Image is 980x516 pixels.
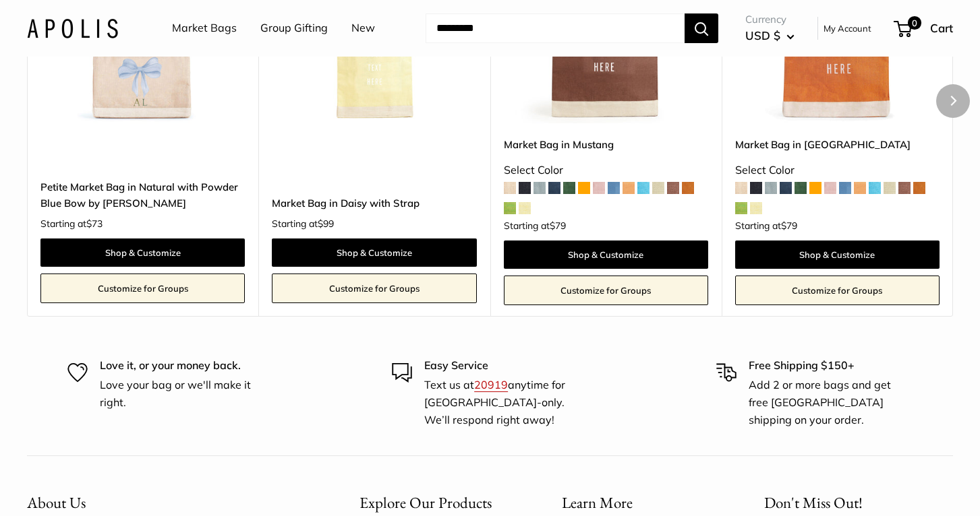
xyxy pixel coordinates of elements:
[504,137,708,152] a: Market Bag in Mustang
[40,273,245,303] a: Customize for Groups
[351,18,375,38] a: New
[745,28,780,42] span: USD $
[40,219,103,228] span: Starting at
[930,21,953,35] span: Cart
[749,357,913,375] p: Free Shipping $150+
[40,179,245,211] a: Petite Market Bag in Natural with Powder Blue Bow by [PERSON_NAME]
[735,240,940,269] a: Shop & Customize
[504,276,708,305] a: Customize for Groups
[745,25,795,46] button: USD $
[562,492,633,513] span: Learn More
[260,18,328,38] a: Group Gifting
[895,18,953,39] a: 0 Cart
[100,377,264,411] p: Love your bag or we'll make it right.
[359,490,515,516] button: Explore Our Products
[685,13,718,43] button: Search
[318,218,334,230] span: $99
[272,238,476,267] a: Shop & Customize
[735,276,940,305] a: Customize for Groups
[749,377,913,428] p: Add 2 or more bags and get free [GEOGRAPHIC_DATA] shipping on your order.
[745,10,795,29] span: Currency
[504,160,708,181] div: Select Color
[272,273,476,303] a: Customize for Groups
[936,84,970,118] button: Next
[100,357,264,375] p: Love it, or your money back.
[735,137,940,152] a: Market Bag in [GEOGRAPHIC_DATA]
[562,490,717,516] button: Learn More
[27,490,312,516] button: About Us
[40,238,245,267] a: Shop & Customize
[424,357,588,375] p: Easy Service
[359,492,492,513] span: Explore Our Products
[781,220,797,232] span: $79
[504,221,566,230] span: Starting at
[504,240,708,269] a: Shop & Customize
[426,13,685,43] input: Search...
[735,160,940,181] div: Select Color
[424,377,588,428] p: Text us at anytime for [GEOGRAPHIC_DATA]-only. We’ll respond right away!
[86,218,103,230] span: $73
[824,20,871,36] a: My Account
[172,18,237,38] a: Market Bags
[908,16,921,30] span: 0
[764,490,953,516] p: Don't Miss Out!
[27,492,86,513] span: About Us
[272,195,476,211] a: Market Bag in Daisy with Strap
[272,219,334,228] span: Starting at
[27,18,118,38] img: Apolis
[735,221,797,230] span: Starting at
[550,220,566,232] span: $79
[474,378,508,391] a: 20919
